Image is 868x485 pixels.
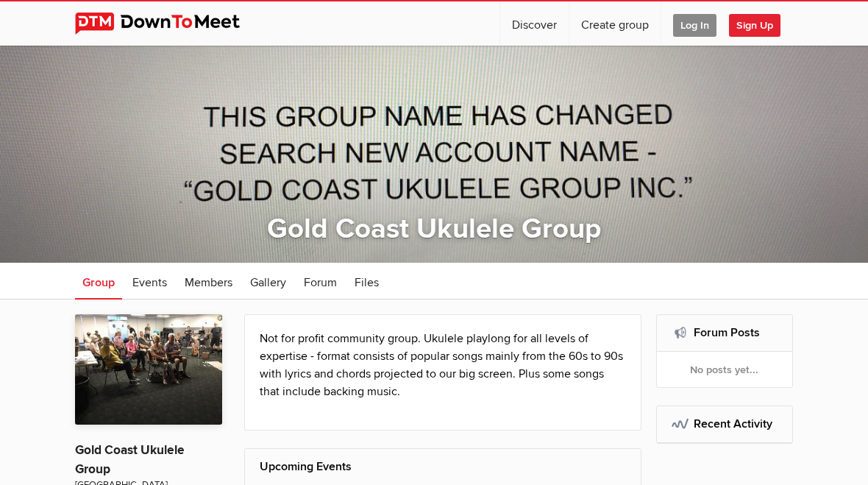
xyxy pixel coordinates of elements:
a: Gallery [243,263,294,300]
span: Sign Up [729,14,780,37]
span: Files [355,275,379,290]
span: Gallery [250,275,286,290]
img: Gold Coast Ukulele Group [75,314,222,425]
span: Log In [673,14,716,37]
span: Group [82,275,115,290]
span: Forum [304,275,337,290]
img: DownToMeet [75,13,263,35]
a: Create group [569,1,661,46]
a: Group [75,263,122,300]
a: Sign Up [729,1,792,46]
h2: Recent Activity [672,406,778,442]
h2: Upcoming Events [260,449,626,484]
span: Events [132,275,167,290]
a: Forum [296,263,344,300]
a: Members [177,263,240,300]
a: Forum Posts [694,325,760,340]
span: Members [185,275,232,290]
a: Log In [661,1,728,46]
div: No posts yet... [657,352,793,387]
p: Not for profit community group. Ukulele playlong for all levels of expertise - format consists of... [260,330,626,400]
a: Events [125,263,174,300]
a: Discover [500,1,569,46]
a: Files [347,263,386,300]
